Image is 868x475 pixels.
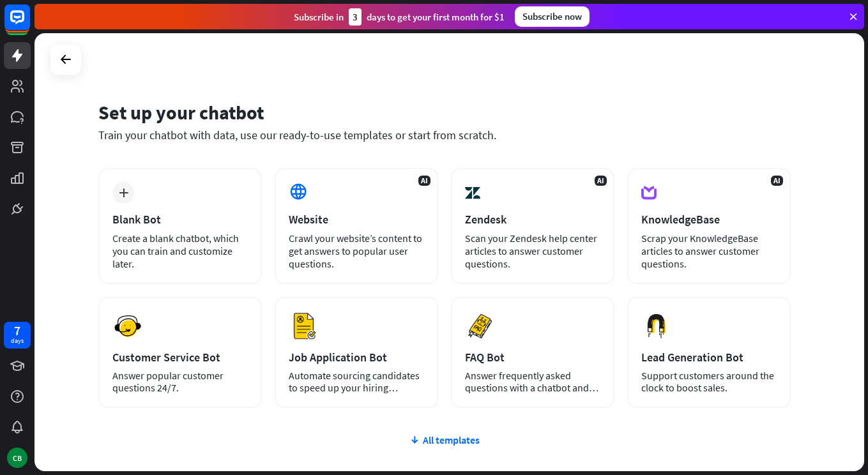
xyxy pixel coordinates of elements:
[515,6,590,27] div: Subscribe now
[11,336,24,345] div: days
[294,8,505,26] div: Subscribe in days to get your first month for $1
[4,322,31,349] a: 7 days
[349,8,362,26] div: 3
[7,448,27,468] div: CB
[14,325,20,336] div: 7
